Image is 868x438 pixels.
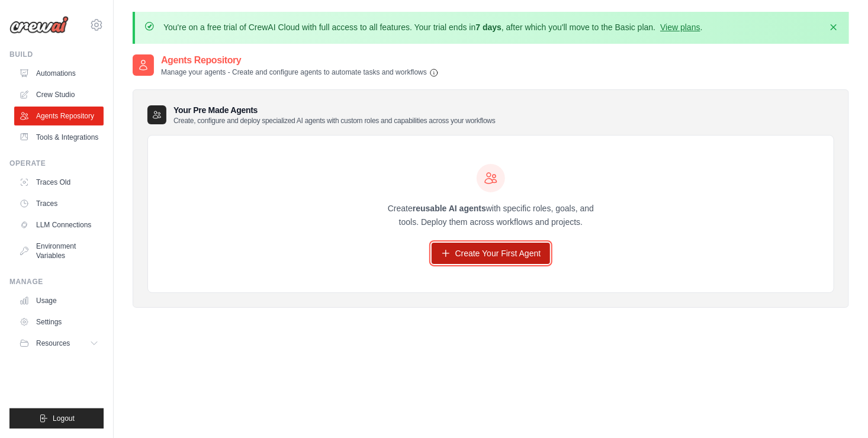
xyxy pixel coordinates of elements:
[14,107,104,125] a: Agents Repository
[173,104,496,125] h3: Your Pre Made Agents
[9,408,104,429] button: Logout
[660,22,700,32] a: View plans
[163,21,703,33] p: You're on a free trial of CrewAI Cloud with full access to all features. Your trial ends in , aft...
[14,64,104,83] a: Automations
[14,237,104,265] a: Environment Variables
[36,339,70,348] span: Resources
[161,53,439,67] h2: Agents Repository
[14,215,104,234] a: LLM Connections
[14,291,104,310] a: Usage
[475,22,501,32] strong: 7 days
[9,277,104,286] div: Manage
[14,334,104,353] button: Resources
[9,159,104,168] div: Operate
[432,243,551,264] a: Create Your First Agent
[14,173,104,192] a: Traces Old
[14,194,104,213] a: Traces
[173,116,496,125] p: Create, configure and deploy specialized AI agents with custom roles and capabilities across your...
[9,50,104,59] div: Build
[14,128,104,147] a: Tools & Integrations
[9,16,69,34] img: Logo
[377,202,605,229] p: Create with specific roles, goals, and tools. Deploy them across workflows and projects.
[14,85,104,104] a: Crew Studio
[161,67,439,78] p: Manage your agents - Create and configure agents to automate tasks and workflows
[53,414,75,423] span: Logout
[413,204,486,213] strong: reusable AI agents
[14,313,104,331] a: Settings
